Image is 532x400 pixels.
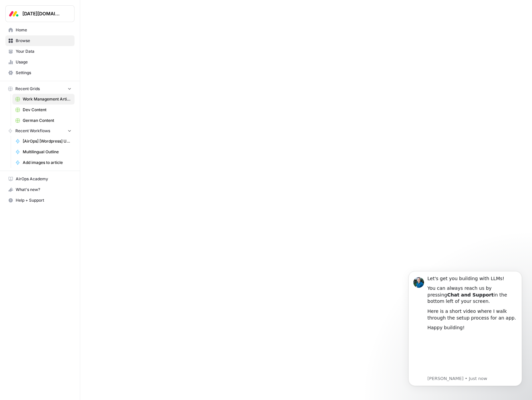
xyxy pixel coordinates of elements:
[5,174,75,184] a: AirOps Academy
[12,115,75,126] a: German Content
[5,35,75,46] a: Browse
[23,118,72,124] span: German Content
[5,126,75,136] button: Recent Workflows
[29,73,119,114] iframe: youtube
[23,160,72,166] span: Add images to article
[12,136,75,147] a: [AirOps] [Wordpress] Update Cornerstone Post
[5,67,75,78] a: Settings
[16,176,72,182] span: AirOps Academy
[23,96,72,102] span: Work Management Article Grid
[23,149,72,155] span: Multilingual Outline
[5,5,75,22] button: Workspace: Monday.com
[5,184,75,195] button: What's new?
[8,8,20,20] img: Monday.com Logo
[16,27,72,33] span: Home
[29,115,119,121] p: Message from Alex, sent Just now
[12,105,75,115] a: Dev Content
[15,128,50,134] span: Recent Workflows
[16,48,72,54] span: Your Data
[22,10,63,17] span: [DATE][DOMAIN_NAME]
[5,57,75,67] a: Usage
[398,261,532,397] iframe: Intercom notifications message
[15,86,40,92] span: Recent Grids
[6,185,74,195] div: What's new?
[12,94,75,105] a: Work Management Article Grid
[5,195,75,206] button: Help + Support
[16,59,72,65] span: Usage
[5,84,75,94] button: Recent Grids
[23,107,72,113] span: Dev Content
[12,147,75,157] a: Multilingual Outline
[5,25,75,35] a: Home
[12,157,75,168] a: Add images to article
[16,38,72,44] span: Browse
[16,70,72,76] span: Settings
[23,138,72,144] span: [AirOps] [Wordpress] Update Cornerstone Post
[5,46,75,57] a: Your Data
[16,197,72,203] span: Help + Support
